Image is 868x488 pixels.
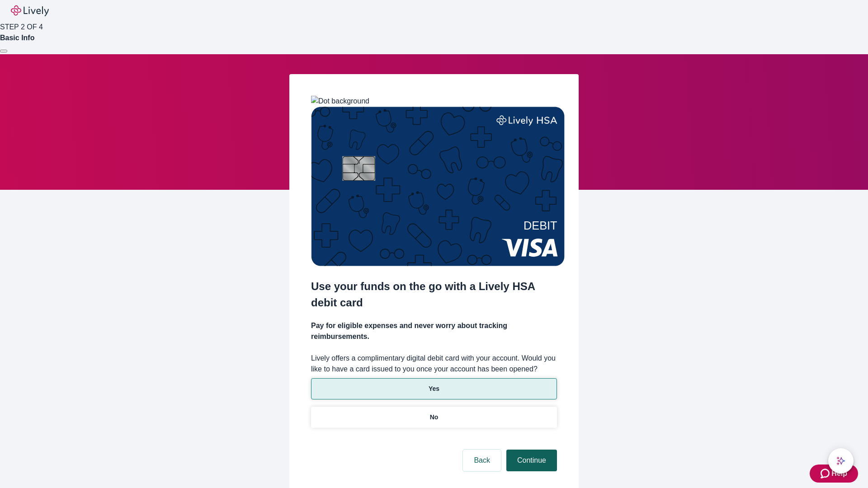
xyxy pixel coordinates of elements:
label: Lively offers a complimentary digital debit card with your account. Would you like to have a card... [311,353,557,375]
img: Lively [11,5,49,16]
svg: Lively AI Assistant [836,456,845,465]
svg: Zendesk support icon [821,468,831,479]
button: Continue [506,450,557,471]
img: Debit card [311,107,565,266]
span: Help [831,468,847,479]
h4: Pay for eligible expenses and never worry about tracking reimbursements. [311,320,557,342]
button: chat [828,448,854,474]
button: Back [463,450,501,471]
button: Yes [311,378,557,399]
p: Yes [429,384,439,394]
button: No [311,407,557,428]
button: Zendesk support iconHelp [810,465,858,483]
img: Dot background [311,96,369,107]
h2: Use your funds on the go with a Lively HSA debit card [311,278,557,311]
p: No [430,413,439,422]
